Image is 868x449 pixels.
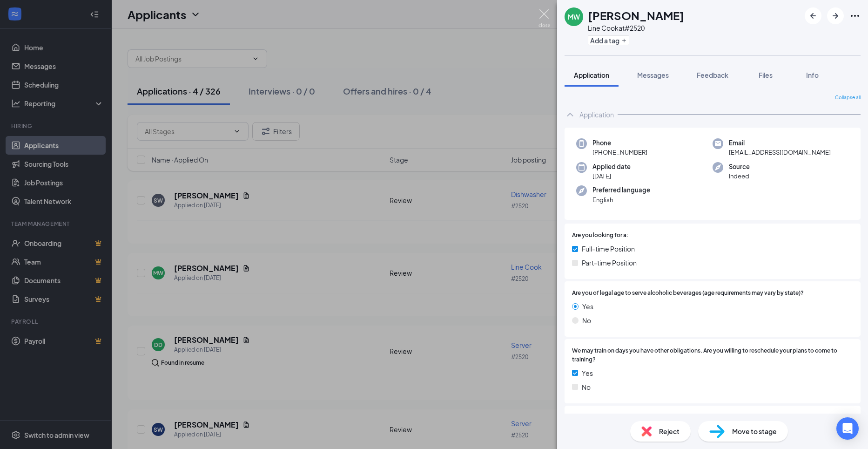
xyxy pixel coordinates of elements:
[592,171,631,181] span: [DATE]
[588,7,684,23] h1: [PERSON_NAME]
[582,244,635,254] span: Full-time Position
[592,162,631,171] span: Applied date
[582,258,637,268] span: Part-time Position
[806,71,819,79] span: Info
[729,148,831,157] span: [EMAIL_ADDRESS][DOMAIN_NAME]
[574,71,609,79] span: Application
[836,417,859,440] div: Open Intercom Messenger
[732,426,777,436] span: Move to stage
[592,138,647,148] span: Phone
[579,110,614,119] div: Application
[805,7,821,24] button: ArrowLeftNew
[849,10,861,21] svg: Ellipses
[592,185,650,195] span: Preferred language
[582,315,591,326] span: No
[588,23,684,33] div: Line Cook at #2520
[582,382,591,392] span: No
[565,109,576,120] svg: ChevronUp
[729,171,750,181] span: Indeed
[697,71,728,79] span: Feedback
[659,426,680,436] span: Reject
[572,289,804,298] span: Are you of legal age to serve alcoholic beverages (age requirements may vary by state)?
[807,10,819,21] svg: ArrowLeftNew
[759,71,773,79] span: Files
[827,7,844,24] button: ArrowRight
[621,38,627,43] svg: Plus
[835,94,861,102] span: Collapse all
[729,162,750,171] span: Source
[582,368,593,378] span: Yes
[572,231,628,240] span: Are you looking for a:
[592,148,647,157] span: [PHONE_NUMBER]
[729,138,831,148] span: Email
[582,301,593,312] span: Yes
[572,347,853,364] span: We may train on days you have other obligations. Are you willing to reschedule your plans to come...
[637,71,669,79] span: Messages
[592,195,650,204] span: English
[568,12,580,21] div: MW
[830,10,841,21] svg: ArrowRight
[588,35,629,45] button: PlusAdd a tag
[572,413,794,422] span: Do you have reliable transportation to and from work during our hours of operation?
